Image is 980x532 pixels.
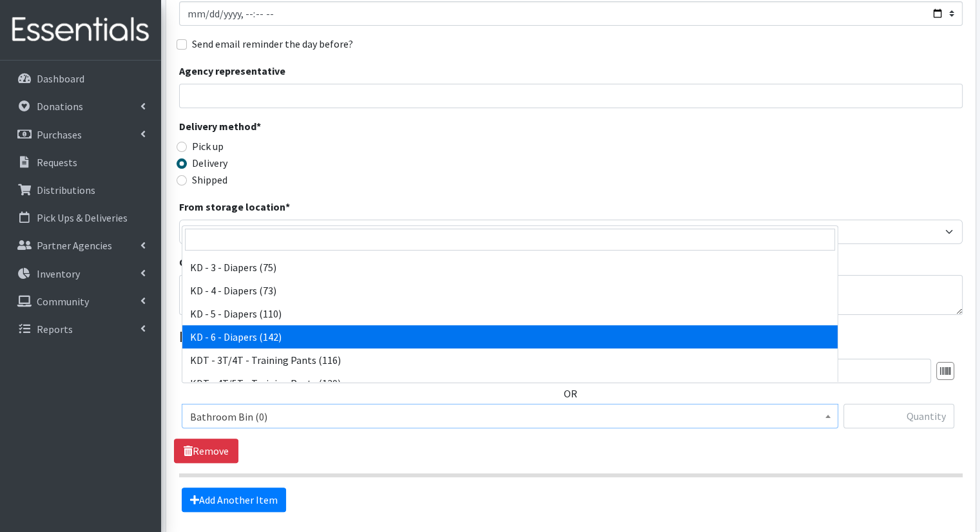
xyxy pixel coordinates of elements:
label: Send email reminder the day before? [192,36,353,52]
input: Quantity [843,404,954,428]
img: HumanEssentials [5,8,156,52]
a: Remove [174,439,238,463]
p: Reports [37,323,73,336]
label: Comment [179,254,226,270]
a: Pick Ups & Deliveries [5,205,156,231]
label: OR [564,386,577,401]
p: Community [37,295,89,308]
p: Requests [37,156,77,169]
a: Dashboard [5,66,156,91]
p: Partner Agencies [37,239,112,252]
li: KDT - 3T/4T - Training Pants (116) [182,348,838,372]
span: Bathroom Bin (0) [190,408,830,426]
p: Inventory [37,267,80,280]
legend: Delivery method [179,119,375,138]
a: Purchases [5,122,156,147]
a: Community [5,289,156,314]
li: KD - 6 - Diapers (142) [182,325,838,348]
li: KDT - 4T/5T - Training Pants (139) [182,372,838,395]
a: Requests [5,149,156,175]
span: Bathroom Bin (0) [182,404,838,428]
legend: Items in this distribution [179,325,963,348]
a: Inventory [5,261,156,287]
abbr: required [285,200,290,213]
label: Pick up [192,138,224,154]
label: From storage location [179,199,290,214]
a: Donations [5,93,156,119]
p: Pick Ups & Deliveries [37,211,128,224]
label: Agency representative [179,63,285,79]
li: KD - 3 - Diapers (75) [182,256,838,279]
a: Add Another Item [182,488,286,512]
a: Partner Agencies [5,233,156,258]
abbr: required [256,120,261,133]
li: KD - 5 - Diapers (110) [182,302,838,325]
label: Delivery [192,155,227,171]
a: Reports [5,316,156,342]
label: Shipped [192,172,227,187]
li: KD - 4 - Diapers (73) [182,279,838,302]
a: Distributions [5,177,156,203]
p: Donations [37,100,83,113]
p: Dashboard [37,72,84,85]
p: Purchases [37,128,82,141]
p: Distributions [37,184,95,196]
